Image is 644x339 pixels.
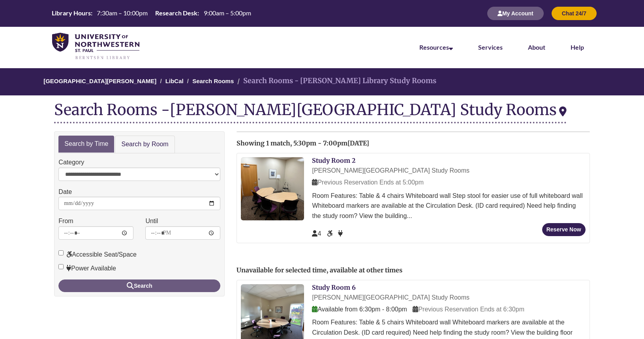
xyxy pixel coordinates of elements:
label: Accessible Seat/Space [58,250,137,260]
span: Available from 6:30pm - 8:00pm [312,306,407,313]
h2: Showing 1 match [237,140,590,147]
table: Hours Today [49,9,254,17]
span: Previous Reservation Ends at 6:30pm [413,306,524,313]
span: Previous Reservation Ends at 5:00pm [312,179,424,186]
a: My Account [487,10,544,17]
a: Services [478,43,503,51]
div: [PERSON_NAME][GEOGRAPHIC_DATA] Study Rooms [312,166,585,176]
button: Chat 24/7 [552,7,597,20]
th: Library Hours: [49,9,94,17]
a: [GEOGRAPHIC_DATA][PERSON_NAME] [43,78,156,84]
label: From [58,216,73,226]
h2: Unavailable for selected time, available at other times [237,267,590,274]
a: Resources [419,43,453,51]
div: [PERSON_NAME][GEOGRAPHIC_DATA] Study Rooms [170,100,567,119]
th: Research Desk: [152,9,200,17]
input: Power Available [58,264,64,269]
span: Accessible Seat/Space [327,230,334,237]
input: Accessible Seat/Space [58,250,64,255]
a: Help [571,43,584,51]
a: Hours Today [49,9,254,18]
button: Reserve Now [542,223,586,236]
div: Search Rooms - [54,101,567,123]
nav: Breadcrumb [54,68,590,95]
div: Room Features: Table & 4 chairs Whiteboard wall Step stool for easier use of full whiteboard wall... [312,191,585,221]
a: About [528,43,545,51]
span: Power Available [338,230,343,237]
span: 7:30am – 10:00pm [97,9,148,17]
label: Category [58,157,84,168]
a: Search by Time [58,136,114,153]
a: Search by Room [115,136,175,153]
button: My Account [487,7,544,20]
label: Power Available [58,263,116,274]
a: Chat 24/7 [552,10,597,17]
img: Study Room 2 [241,157,304,220]
a: Study Room 2 [312,156,355,164]
label: Until [145,216,158,226]
a: LibCal [165,78,184,84]
button: Search [58,279,220,292]
a: Study Room 6 [312,283,356,291]
span: 9:00am – 5:00pm [204,9,251,17]
span: , 5:30pm - 7:00pm[DATE] [290,139,369,147]
span: The capacity of this space [312,230,321,237]
img: UNWSP Library Logo [52,33,139,60]
div: [PERSON_NAME][GEOGRAPHIC_DATA] Study Rooms [312,292,585,303]
label: Date [58,187,72,197]
a: Search Rooms [192,78,234,84]
li: Search Rooms - [PERSON_NAME] Library Study Rooms [235,75,436,87]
